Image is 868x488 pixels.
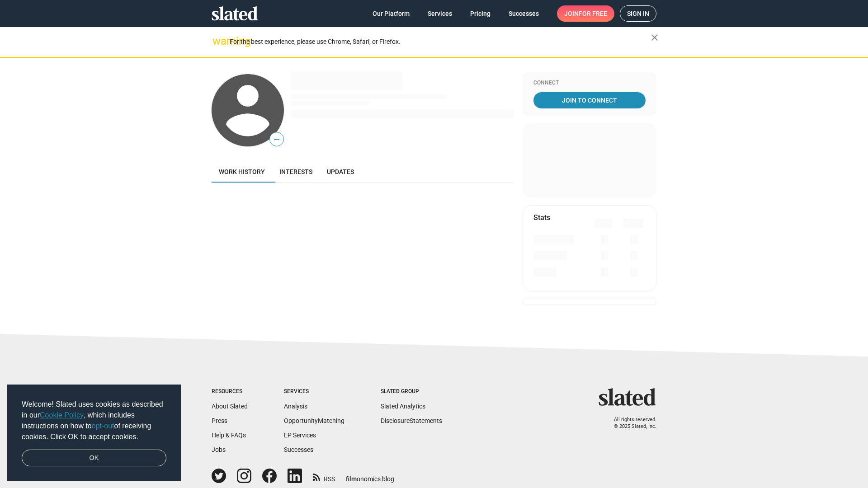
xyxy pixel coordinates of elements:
[463,5,498,22] a: Pricing
[381,403,425,410] a: Slated Analytics
[212,403,248,410] a: About Slated
[428,5,452,22] span: Services
[230,36,651,48] div: For the best experience, please use Chrome, Safari, or Firefox.
[284,388,344,395] div: Services
[509,5,539,22] span: Successes
[346,468,394,483] a: filmonomics blog
[470,5,491,22] span: Pricing
[320,161,361,183] a: Updates
[533,92,646,108] a: Join To Connect
[535,92,644,108] span: Join To Connect
[212,36,223,47] mat-icon: warning
[212,446,226,453] a: Jobs
[40,411,84,419] a: Cookie Policy
[212,388,248,395] div: Resources
[284,417,344,424] a: OpportunityMatching
[327,168,354,175] span: Updates
[7,385,181,481] div: cookieconsent
[270,134,283,145] span: —
[22,450,166,467] a: dismiss cookie message
[284,432,316,439] a: EP Services
[420,5,459,22] a: Services
[365,5,417,22] a: Our Platform
[533,213,550,222] mat-card-title: Stats
[272,161,320,183] a: Interests
[92,422,114,430] a: opt-out
[212,417,227,424] a: Press
[212,161,272,183] a: Work history
[627,6,649,21] span: Sign in
[373,5,410,22] span: Our Platform
[346,475,357,483] span: film
[219,168,265,175] span: Work history
[501,5,546,22] a: Successes
[533,80,646,87] div: Connect
[284,446,313,453] a: Successes
[279,168,312,175] span: Interests
[313,469,335,483] a: RSS
[564,5,607,22] span: Join
[381,417,442,424] a: DisclosureStatements
[557,5,614,22] a: Joinfor free
[212,432,246,439] a: Help & FAQs
[284,403,307,410] a: Analysis
[22,399,166,442] span: Welcome! Slated uses cookies as described in our , which includes instructions on how to of recei...
[579,5,607,22] span: for free
[381,388,442,395] div: Slated Group
[649,32,660,43] mat-icon: close
[604,417,656,430] p: All rights reserved. © 2025 Slated, Inc.
[620,5,656,22] a: Sign in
